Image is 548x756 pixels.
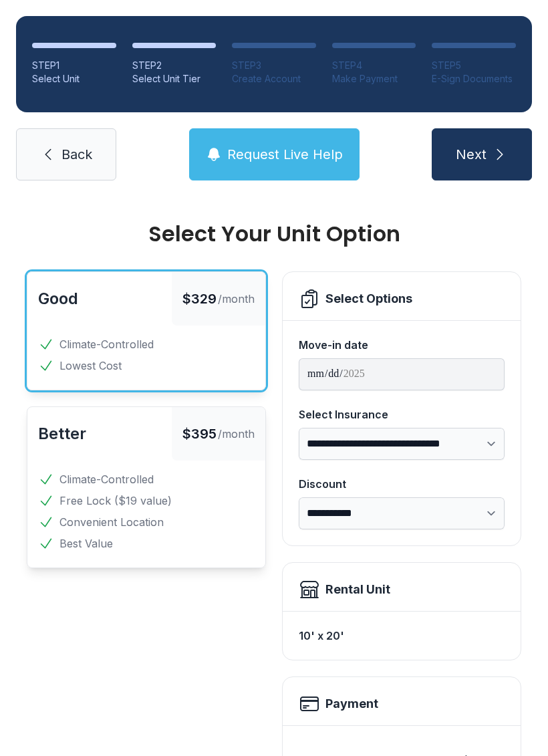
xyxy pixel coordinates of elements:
span: Lowest Cost [59,358,122,374]
div: Make Payment [332,72,416,86]
select: Select Insurance [299,428,505,460]
span: Good [38,289,78,308]
span: Convenient Location [59,514,164,530]
div: Select Insurance [299,406,505,422]
div: STEP 1 [32,59,116,72]
span: Climate-Controlled [59,471,154,487]
div: 10' x 20' [299,622,505,649]
div: STEP 5 [432,59,516,72]
span: Better [38,424,86,443]
button: Good [38,288,78,309]
div: Discount [299,476,505,492]
div: E-Sign Documents [432,72,516,86]
div: Select Options [325,289,412,308]
select: Discount [299,497,505,529]
input: Move-in date [299,358,505,390]
div: STEP 2 [132,59,217,72]
div: Rental Unit [325,580,390,599]
div: STEP 3 [232,59,316,72]
span: $329 [182,289,217,308]
div: Select Your Unit Option [27,223,521,245]
div: Select Unit Tier [132,72,217,86]
span: Best Value [59,535,113,551]
span: Request Live Help [227,145,343,164]
span: Free Lock ($19 value) [59,493,172,509]
div: Select Unit [32,72,116,86]
h2: Payment [325,695,378,713]
div: Create Account [232,72,316,86]
span: Next [456,145,487,164]
button: Better [38,423,86,445]
span: /month [218,426,255,442]
span: /month [218,291,255,307]
span: Back [61,145,92,164]
div: STEP 4 [332,59,416,72]
span: Climate-Controlled [59,336,154,352]
div: Move-in date [299,337,505,353]
span: $395 [182,424,217,443]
